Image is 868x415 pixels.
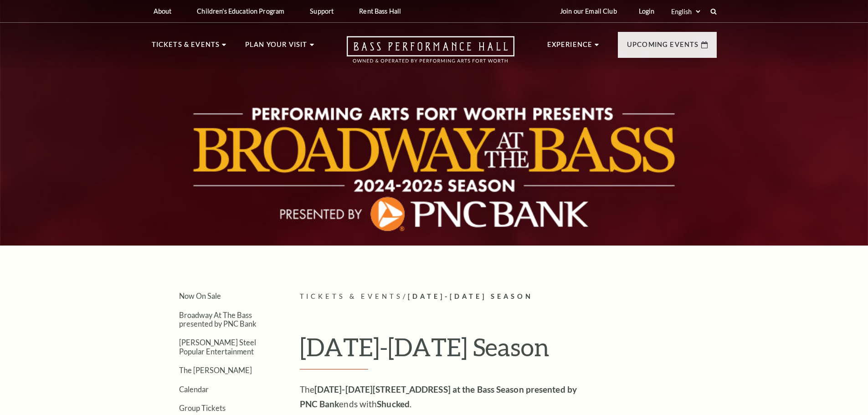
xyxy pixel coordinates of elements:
span: [DATE]-[DATE] Season [408,292,533,300]
p: Experience [547,39,593,56]
p: Rent Bass Hall [359,7,401,15]
a: Now On Sale [179,292,221,300]
select: Select: [669,7,702,16]
p: Support [310,7,334,15]
strong: Shucked [377,399,410,409]
a: Broadway At The Bass presented by PNC Bank [179,311,257,328]
p: Upcoming Events [627,39,699,56]
p: Plan Your Visit [245,39,308,56]
p: / [300,291,717,302]
a: The [PERSON_NAME] [179,366,252,374]
p: Children's Education Program [197,7,284,15]
strong: [DATE]-[DATE][STREET_ADDRESS] at the Bass Season presented by PNC Bank [300,384,577,409]
h1: [DATE]-[DATE] Season [300,332,717,369]
p: Tickets & Events [152,39,220,56]
p: The ends with . [300,382,596,411]
span: Tickets & Events [300,292,403,300]
a: Group Tickets [179,404,226,412]
a: Calendar [179,385,209,394]
a: [PERSON_NAME] Steel Popular Entertainment [179,338,256,355]
p: About [154,7,172,15]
